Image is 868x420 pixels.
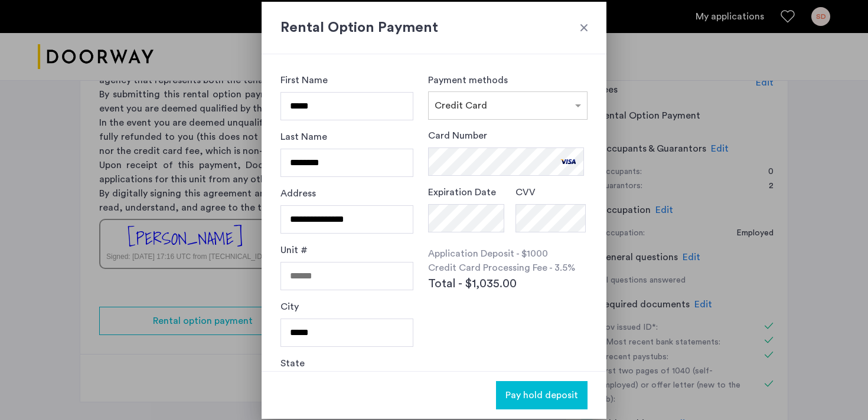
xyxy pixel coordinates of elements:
label: First Name [280,73,328,87]
button: button [496,381,588,409]
p: Credit Card Processing Fee - 3.5% [428,261,588,275]
label: Last Name [280,130,327,144]
label: Payment methods [428,76,508,85]
label: Unit # [280,243,308,257]
label: State [280,356,305,370]
span: Pay hold deposit [505,388,578,402]
h2: Rental Option Payment [280,17,588,38]
label: Address [280,186,316,201]
label: Card Number [428,129,487,143]
p: Application Deposit - $1000 [428,247,588,261]
label: CVV [515,185,536,199]
label: City [280,300,299,314]
label: Expiration Date [428,185,496,199]
span: Total - $1,035.00 [428,275,517,293]
span: Credit Card [435,101,487,110]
